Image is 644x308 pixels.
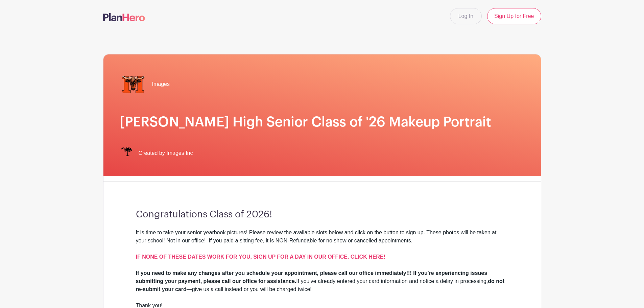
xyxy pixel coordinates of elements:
[136,229,508,269] div: It is time to take your senior yearbook pictures! Please review the available slots below and cli...
[136,254,385,260] a: IF NONE OF THESE DATES WORK FOR YOU, SIGN UP FOR A DAY IN OUR OFFICE. CLICK HERE!
[136,269,508,293] div: If you've already entered your card information and notice a delay in processing, —give us a call...
[487,8,541,24] a: Sign Up for Free
[136,270,487,284] strong: If you need to make any changes after you schedule your appointment, please call our office immed...
[120,146,133,160] img: IMAGES%20logo%20transparenT%20PNG%20s.png
[139,149,193,157] span: Created by Images Inc
[152,80,170,88] span: Images
[450,8,482,24] a: Log In
[103,13,145,21] img: logo-507f7623f17ff9eddc593b1ce0a138ce2505c220e1c5a4e2b4648c50719b7d32.svg
[136,278,505,292] strong: do not re-submit your card
[120,114,525,130] h1: [PERSON_NAME] High Senior Class of '26 Makeup Portrait
[136,209,508,220] h3: Congratulations Class of 2026!
[120,71,147,98] img: mauldin%20transp..png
